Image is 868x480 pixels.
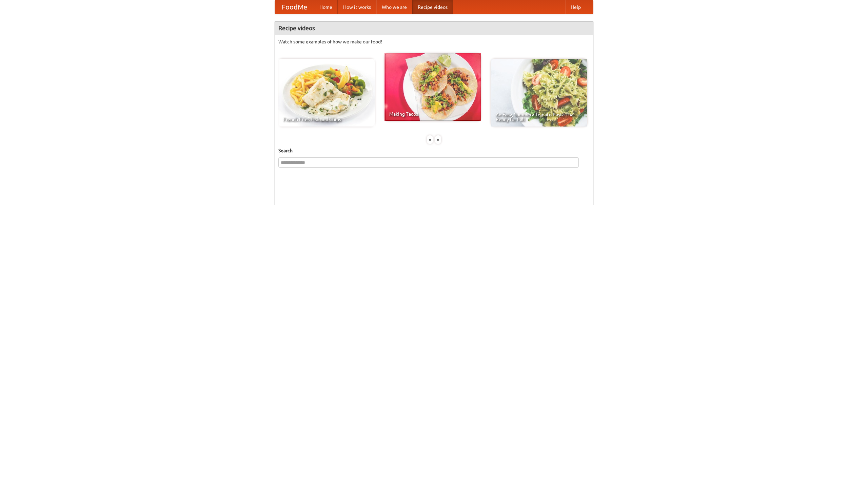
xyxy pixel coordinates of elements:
[412,0,453,14] a: Recipe videos
[275,0,314,14] a: FoodMe
[384,53,481,121] a: Making Tacos
[278,59,375,127] a: French Fries Fish and Chips
[314,0,338,14] a: Home
[275,21,593,35] h4: Recipe videos
[278,38,590,45] p: Watch some examples of how we make our food!
[491,59,587,127] a: An Easy, Summery Tomato Pasta That's Ready for Fall
[565,0,586,14] a: Help
[496,112,583,122] span: An Easy, Summery Tomato Pasta That's Ready for Fall
[283,117,370,122] span: French Fries Fish and Chips
[376,0,412,14] a: Who we are
[435,135,441,144] div: »
[338,0,376,14] a: How it works
[278,147,590,154] h5: Search
[427,135,433,144] div: «
[389,112,476,116] span: Making Tacos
